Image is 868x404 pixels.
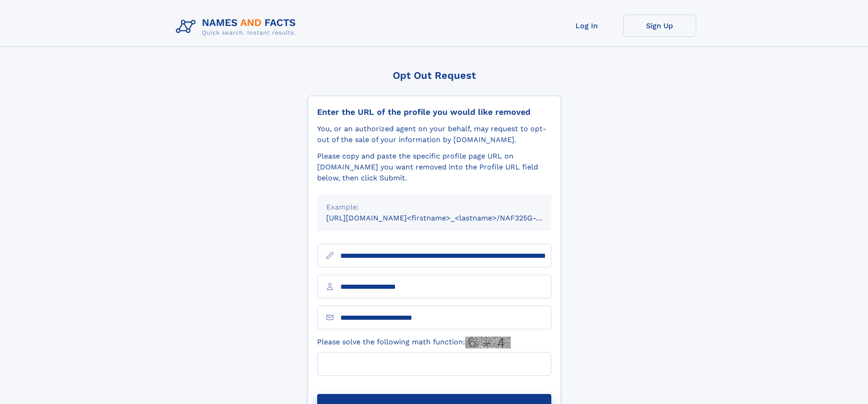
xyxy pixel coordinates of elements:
a: Sign Up [623,15,696,37]
div: You, or an authorized agent on your behalf, may request to opt-out of the sale of your informatio... [317,123,551,145]
div: Please copy and paste the specific profile page URL on [DOMAIN_NAME] you want removed into the Pr... [317,151,551,184]
label: Please solve the following math function: [317,337,511,348]
small: [URL][DOMAIN_NAME]<firstname>_<lastname>/NAF325G-xxxxxxxx [326,214,569,222]
a: Log In [550,15,623,37]
div: Example: [326,202,542,213]
div: Opt Out Request [308,70,561,81]
img: Logo Names and Facts [172,15,303,39]
div: Enter the URL of the profile you would like removed [317,107,551,117]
